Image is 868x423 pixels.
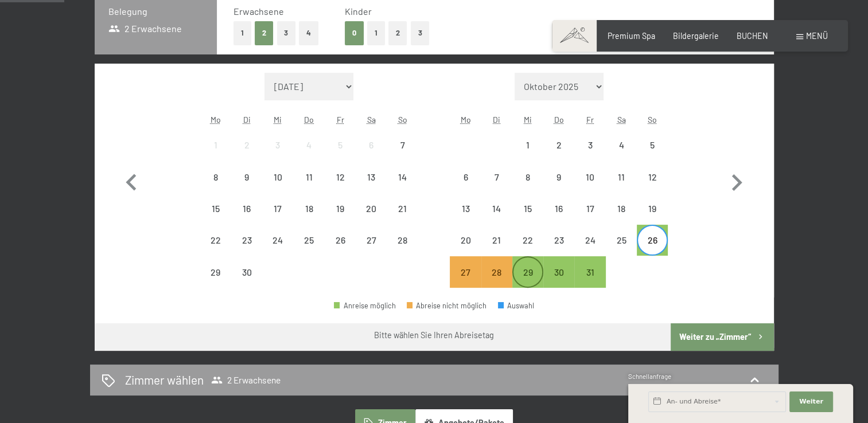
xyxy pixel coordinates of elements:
[388,173,417,201] div: 14
[574,130,605,160] div: Abreise nicht möglich
[374,330,494,341] div: Bitte wählen Sie Ihren Abreisetag
[574,162,605,193] div: Abreise nicht möglich
[200,256,231,287] div: Abreise nicht möglich
[232,268,261,296] div: 30
[357,173,386,201] div: 13
[325,193,356,224] div: Abreise nicht möglich
[617,115,625,124] abbr: Samstag
[606,193,637,224] div: Abreise nicht möglich
[606,225,637,256] div: Abreise nicht möglich
[450,225,481,256] div: Abreise nicht möglich
[544,268,573,296] div: 30
[543,162,574,193] div: Thu Oct 09 2025
[326,236,355,264] div: 26
[201,204,230,233] div: 15
[388,21,407,45] button: 2
[482,236,511,264] div: 21
[575,236,604,264] div: 24
[263,204,292,233] div: 17
[512,225,543,256] div: Abreise nicht möglich
[481,256,512,287] div: Abreise nicht möglich, da die Mindestaufenthaltsdauer nicht erfüllt wird
[481,193,512,224] div: Abreise nicht möglich
[115,73,148,288] button: Vorheriger Monat
[232,173,261,201] div: 9
[200,162,231,193] div: Abreise nicht möglich
[637,193,668,224] div: Sun Oct 19 2025
[606,130,637,160] div: Abreise nicht möglich
[513,173,542,201] div: 8
[673,31,719,41] span: Bildergalerie
[325,162,356,193] div: Fri Sep 12 2025
[263,236,292,264] div: 24
[200,130,231,160] div: Abreise nicht möglich
[481,162,512,193] div: Abreise nicht möglich
[637,162,668,193] div: Abreise nicht möglich
[637,193,668,224] div: Abreise nicht möglich
[294,225,325,256] div: Thu Sep 25 2025
[543,193,574,224] div: Thu Oct 16 2025
[450,193,481,224] div: Mon Oct 13 2025
[460,115,470,124] abbr: Montag
[606,162,637,193] div: Sat Oct 11 2025
[512,256,543,287] div: Wed Oct 29 2025
[543,193,574,224] div: Abreise nicht möglich
[325,162,356,193] div: Abreise nicht möglich
[411,21,430,45] button: 3
[637,130,668,160] div: Abreise nicht möglich
[648,115,657,124] abbr: Sonntag
[231,225,262,256] div: Tue Sep 23 2025
[325,225,356,256] div: Fri Sep 26 2025
[200,225,231,256] div: Abreise nicht möglich
[345,6,372,17] span: Kinder
[638,173,667,201] div: 12
[481,225,512,256] div: Tue Oct 21 2025
[294,130,325,160] div: Abreise nicht möglich
[231,193,262,224] div: Tue Sep 16 2025
[294,225,325,256] div: Abreise nicht möglich
[799,397,823,406] span: Weiter
[357,236,386,264] div: 27
[263,140,292,169] div: 3
[481,193,512,224] div: Tue Oct 14 2025
[512,130,543,160] div: Abreise nicht möglich
[262,130,293,160] div: Abreise nicht möglich
[512,225,543,256] div: Wed Oct 22 2025
[737,31,768,41] span: BUCHEN
[638,236,667,264] div: 26
[295,204,324,233] div: 18
[356,225,387,256] div: Sat Sep 27 2025
[671,323,773,351] button: Weiter zu „Zimmer“
[232,204,261,233] div: 16
[233,21,251,45] button: 1
[451,268,480,296] div: 27
[325,130,356,160] div: Abreise nicht möglich
[637,162,668,193] div: Sun Oct 12 2025
[356,193,387,224] div: Sat Sep 20 2025
[388,204,417,233] div: 21
[450,225,481,256] div: Mon Oct 20 2025
[482,204,511,233] div: 14
[356,225,387,256] div: Abreise nicht möglich
[200,225,231,256] div: Mon Sep 22 2025
[295,140,324,169] div: 4
[575,204,604,233] div: 17
[513,236,542,264] div: 22
[233,6,284,17] span: Erwachsene
[325,193,356,224] div: Fri Sep 19 2025
[200,162,231,193] div: Mon Sep 08 2025
[575,268,604,296] div: 31
[451,204,480,233] div: 13
[262,130,293,160] div: Wed Sep 03 2025
[294,162,325,193] div: Thu Sep 11 2025
[789,391,833,412] button: Weiter
[606,225,637,256] div: Sat Oct 25 2025
[367,21,385,45] button: 1
[451,173,480,201] div: 6
[806,31,828,41] span: Menü
[450,162,481,193] div: Mon Oct 06 2025
[255,21,274,45] button: 2
[637,130,668,160] div: Sun Oct 05 2025
[304,115,314,124] abbr: Donnerstag
[543,162,574,193] div: Abreise nicht möglich
[387,130,418,160] div: Abreise nicht möglich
